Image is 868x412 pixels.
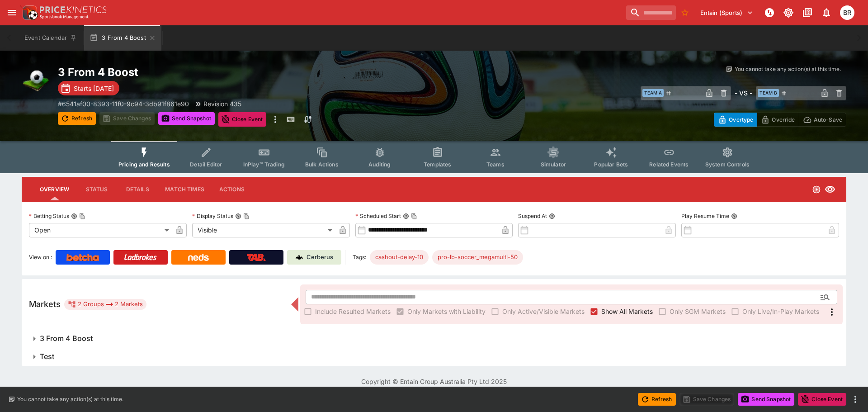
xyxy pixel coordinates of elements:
div: Betting Target: cerberus [432,250,523,265]
button: Match Times [158,179,212,200]
h6: - VS - [735,88,752,98]
h6: Test [40,352,54,361]
button: 3 From 4 Boost [84,25,161,51]
span: Show All Markets [601,307,653,316]
div: Visible [192,223,335,237]
button: Scheduled StartCopy To Clipboard [403,213,409,219]
div: 2 Groups 2 Markets [68,299,143,310]
img: Cerberus [296,254,303,261]
button: Actions [212,179,252,200]
img: Ladbrokes [124,254,157,261]
img: TabNZ [247,254,266,261]
span: Templates [424,161,451,168]
p: Display Status [192,212,233,220]
span: Team A [642,89,664,97]
div: Betting Target: cerberus [370,250,429,265]
img: Betcha [66,254,99,261]
span: Bulk Actions [305,161,339,168]
button: NOT Connected to PK [761,5,778,21]
button: Auto-Save [799,113,846,127]
span: Pricing and Results [118,161,170,168]
div: Event type filters [111,141,757,173]
span: pro-lb-soccer_megamulti-50 [432,253,523,262]
button: Refresh [638,393,676,406]
p: Cerberus [307,253,333,262]
span: cashout-delay-10 [370,253,429,262]
p: Suspend At [518,212,547,220]
p: Revision 435 [203,99,241,109]
svg: Open [812,185,821,194]
p: Copy To Clipboard [58,99,189,109]
button: 3 From 4 Boost [22,330,846,348]
span: Popular Bets [594,161,628,168]
h2: Copy To Clipboard [58,65,452,79]
img: PriceKinetics [40,6,107,13]
span: Teams [486,161,505,168]
label: View on : [29,250,52,265]
div: Ben Raymond [840,5,854,20]
button: Test [22,348,846,366]
div: Open [29,223,172,237]
button: Refresh [58,112,96,125]
a: Cerberus [287,250,341,265]
button: Close Event [218,112,267,127]
span: Detail Editor [190,161,222,168]
img: PriceKinetics Logo [20,4,38,22]
p: Play Resume Time [681,212,729,220]
span: Related Events [649,161,689,168]
p: You cannot take any action(s) at this time. [17,395,123,403]
svg: Visible [825,184,835,195]
button: Close Event [798,393,846,406]
p: Override [772,115,795,124]
svg: More [826,307,837,317]
button: open drawer [4,5,20,21]
img: Neds [188,254,208,261]
p: Starts [DATE] [74,84,114,93]
button: Toggle light/dark mode [780,5,797,21]
span: Auditing [368,161,391,168]
p: Betting Status [29,212,69,220]
button: more [850,394,861,405]
span: Only Live/In-Play Markets [742,307,819,316]
button: Betting StatusCopy To Clipboard [71,213,77,219]
button: Send Snapshot [738,393,794,406]
button: Open [817,289,833,305]
span: Team B [758,89,779,97]
label: Tags: [353,250,366,265]
h5: Markets [29,299,61,309]
button: Suspend At [549,213,555,219]
button: more [270,112,281,127]
button: Status [76,179,117,200]
p: You cannot take any action(s) at this time. [735,65,841,73]
input: search [626,5,676,20]
span: InPlay™ Trading [243,161,285,168]
button: Copy To Clipboard [411,213,417,219]
button: No Bookmarks [678,5,692,20]
span: Only SGM Markets [670,307,726,316]
p: Auto-Save [814,115,842,124]
img: Sportsbook Management [40,15,89,19]
button: Select Tenant [695,5,759,20]
button: Play Resume Time [731,213,737,219]
button: Overtype [714,113,757,127]
span: Include Resulted Markets [315,307,391,316]
span: Only Active/Visible Markets [502,307,585,316]
button: Override [757,113,799,127]
span: System Controls [705,161,750,168]
button: Send Snapshot [158,112,215,125]
div: Start From [714,113,846,127]
img: soccer.png [22,65,51,94]
button: Ben Raymond [837,3,857,23]
button: Details [117,179,158,200]
button: Display StatusCopy To Clipboard [235,213,241,219]
button: Copy To Clipboard [243,213,250,219]
span: Simulator [541,161,566,168]
button: Event Calendar [19,25,82,51]
button: Copy To Clipboard [79,213,85,219]
p: Scheduled Start [355,212,401,220]
span: Only Markets with Liability [407,307,486,316]
button: Documentation [799,5,816,21]
button: Notifications [818,5,835,21]
button: Overview [33,179,76,200]
h6: 3 From 4 Boost [40,334,93,343]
